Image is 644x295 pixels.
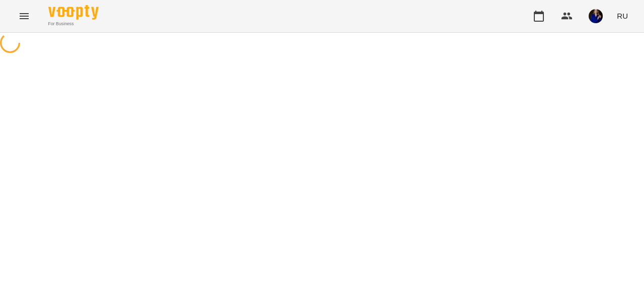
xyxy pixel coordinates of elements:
img: e82ba33f25f7ef4e43e3210e26dbeb70.jpeg [589,9,603,23]
img: Voopty Logo [48,5,99,20]
span: RU [617,11,628,21]
button: Menu [12,4,36,28]
button: RU [613,7,632,25]
span: For Business [48,21,99,27]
